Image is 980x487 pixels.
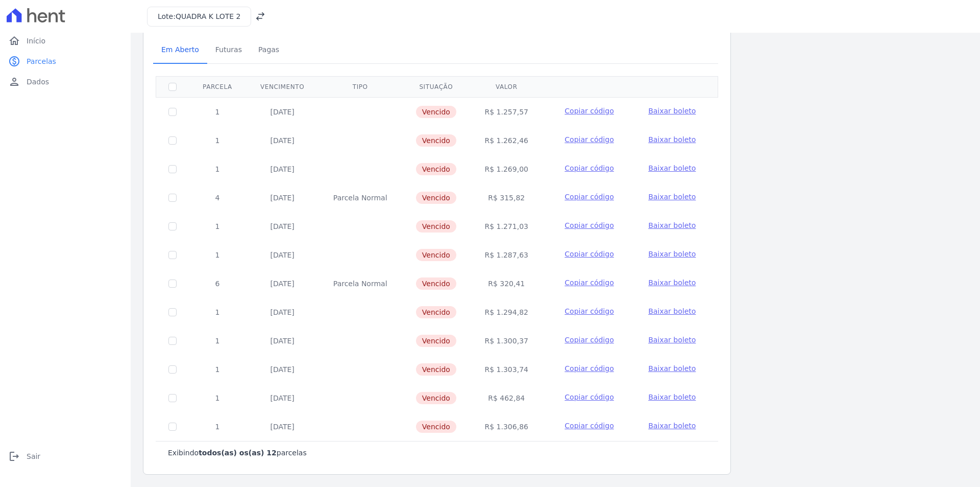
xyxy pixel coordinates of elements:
a: Baixar boleto [648,192,696,202]
td: R$ 1.257,57 [471,97,543,126]
td: R$ 1.262,46 [471,126,543,155]
span: Copiar código [565,336,614,344]
span: Baixar boleto [648,250,696,258]
span: Baixar boleto [648,107,696,115]
span: Copiar código [565,135,614,144]
td: [DATE] [246,355,318,384]
span: Vencido [416,363,456,376]
a: logoutSair [4,446,127,467]
span: Copiar código [565,250,614,258]
span: Vencido [416,306,456,318]
span: Copiar código [565,307,614,315]
button: Copiar código [555,277,624,288]
td: 1 [189,97,246,126]
span: Baixar boleto [648,164,696,172]
td: [DATE] [246,126,318,155]
a: personDados [4,72,127,92]
td: R$ 320,41 [471,269,543,298]
button: Copiar código [555,392,624,402]
td: [DATE] [246,327,318,355]
td: 1 [189,241,246,269]
span: Dados [27,77,49,87]
a: Baixar boleto [648,363,696,374]
span: Copiar código [565,193,614,201]
td: [DATE] [246,183,318,212]
span: Vencido [416,192,456,204]
th: Situação [402,76,471,97]
button: Copiar código [555,335,624,345]
span: Baixar boleto [648,307,696,315]
td: 1 [189,212,246,241]
td: R$ 1.294,82 [471,298,543,327]
i: home [8,35,20,47]
td: [DATE] [246,212,318,241]
span: Baixar boleto [648,135,696,144]
span: Copiar código [565,364,614,373]
span: Baixar boleto [648,279,696,287]
span: Baixar boleto [648,193,696,201]
td: R$ 1.269,00 [471,155,543,183]
a: Baixar boleto [648,249,696,259]
a: paidParcelas [4,51,127,72]
span: Vencido [416,249,456,261]
span: Futuras [209,39,248,60]
td: 1 [189,155,246,183]
th: Vencimento [246,76,318,97]
span: Vencido [416,421,456,433]
td: 1 [189,384,246,412]
span: QUADRA K LOTE 2 [176,12,241,20]
button: Copiar código [555,134,624,145]
td: 1 [189,355,246,384]
td: 4 [189,183,246,212]
td: R$ 1.271,03 [471,212,543,241]
a: Baixar boleto [648,134,696,145]
a: Futuras [207,37,250,64]
span: Copiar código [565,221,614,229]
button: Copiar código [555,249,624,259]
td: 6 [189,269,246,298]
span: Baixar boleto [648,364,696,373]
td: [DATE] [246,155,318,183]
th: Valor [471,76,543,97]
td: R$ 1.287,63 [471,241,543,269]
a: Pagas [250,37,287,64]
span: Baixar boleto [648,393,696,401]
span: Baixar boleto [648,221,696,229]
a: Baixar boleto [648,421,696,431]
button: Copiar código [555,106,624,116]
span: Em Aberto [155,39,205,60]
span: Baixar boleto [648,336,696,344]
td: 1 [189,412,246,441]
i: paid [8,55,20,67]
p: Exibindo parcelas [168,448,307,458]
span: Vencido [416,134,456,147]
span: Vencido [416,335,456,347]
i: person [8,76,20,88]
span: Copiar código [565,279,614,287]
span: Parcelas [27,56,56,66]
span: Copiar código [565,164,614,172]
th: Tipo [318,76,402,97]
a: Baixar boleto [648,220,696,230]
td: [DATE] [246,384,318,412]
td: 1 [189,126,246,155]
a: Baixar boleto [648,306,696,316]
td: [DATE] [246,269,318,298]
a: Baixar boleto [648,335,696,345]
td: [DATE] [246,412,318,441]
button: Copiar código [555,363,624,374]
span: Sair [27,451,40,461]
span: Baixar boleto [648,422,696,430]
span: Vencido [416,392,456,404]
td: [DATE] [246,241,318,269]
a: Baixar boleto [648,163,696,173]
b: todos(as) os(as) 12 [199,449,277,457]
span: Copiar código [565,107,614,115]
button: Copiar código [555,192,624,202]
i: logout [8,450,20,462]
a: homeInício [4,31,127,51]
td: R$ 1.300,37 [471,327,543,355]
span: Vencido [416,163,456,175]
span: Vencido [416,220,456,233]
a: Baixar boleto [648,392,696,402]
